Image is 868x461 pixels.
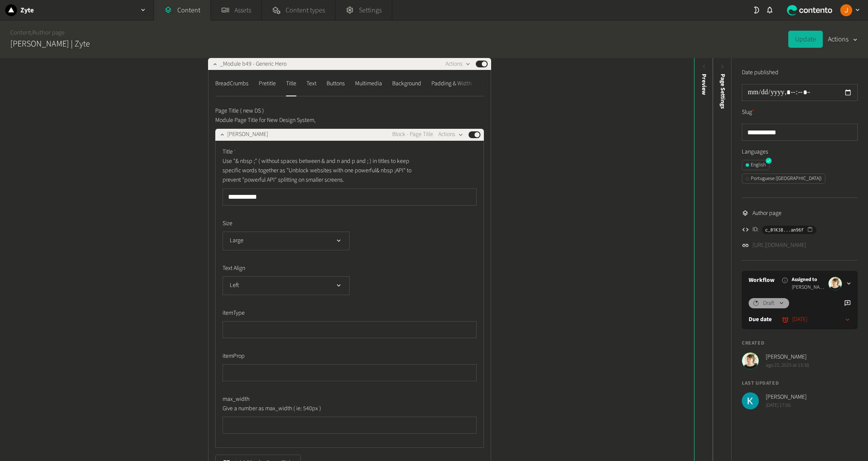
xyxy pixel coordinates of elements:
span: itemProp [223,352,245,361]
p: Give a number as max_width ( ie: 540px ) [223,404,417,413]
div: Title [286,77,296,90]
span: Karlo Jeđud [227,130,268,139]
button: Actions [438,130,463,140]
button: Actions [446,59,471,69]
span: Assigned to [792,276,825,284]
p: Module Page Title for New Design System, [215,116,409,125]
button: c_01K38...an96f [762,226,816,234]
a: Workflow [749,276,775,285]
p: Use "& nbsp ;" ( without spaces between & and n and p and ; ) in titles to keep specific words to... [223,157,417,185]
h2: Zyte [20,5,34,15]
button: Left [223,276,350,295]
div: Buttons [327,77,345,90]
span: [PERSON_NAME] [766,393,807,402]
span: ago 22, 2025 at 13:38 [766,362,809,369]
span: c_01K38...an96f [765,226,804,234]
div: Preview [700,74,709,95]
span: itemType [223,309,245,318]
a: Content [10,28,31,37]
span: / [31,28,33,37]
div: Background [392,77,421,90]
span: Title [223,148,236,157]
span: Page Title ( new DS ) [215,107,264,116]
button: English [742,160,770,170]
a: Author page [33,28,64,37]
span: Author page [752,209,781,218]
div: BreadCrumbs [215,77,249,90]
button: Portuguese ([GEOGRAPHIC_DATA]) [742,174,825,184]
img: Karlo Jedud [742,392,759,409]
div: Text [307,77,316,90]
button: Draft [749,298,789,308]
img: Josu Escalada [840,4,852,16]
img: Zyte [5,4,17,16]
span: Draft [763,299,775,308]
button: Actions [828,31,858,48]
a: [URL][DOMAIN_NAME] [752,241,806,250]
span: Text Align [223,264,245,273]
span: max_width [223,395,249,404]
span: [DATE] 17:06 [766,402,807,409]
label: Languages [742,148,858,157]
span: Page Settings [718,74,727,109]
label: Slug [742,108,754,117]
div: Padding & Width [431,77,472,90]
span: [PERSON_NAME] [766,353,809,362]
span: Size [223,219,232,228]
span: Settings [359,5,382,15]
h2: [PERSON_NAME] | Zyte [10,38,90,50]
button: Update [788,31,823,48]
span: [PERSON_NAME] [792,284,825,291]
div: Pretitle [259,77,276,90]
label: Date published [742,68,778,77]
img: Linda Giuliano [828,277,842,290]
img: Linda Giuliano [742,352,759,369]
span: ID: [752,225,758,234]
h4: Last updated [742,380,858,387]
div: Portuguese ([GEOGRAPHIC_DATA]) [746,175,822,183]
h4: Created [742,339,858,347]
span: Block - Page Title [392,130,433,139]
span: Content types [286,5,325,15]
time: [DATE] [792,315,807,324]
div: Multimedia [355,77,382,90]
label: Due date [749,315,772,324]
span: _Module b49 - Generic Hero [220,60,286,69]
button: Large [223,232,350,250]
div: English [746,161,766,169]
